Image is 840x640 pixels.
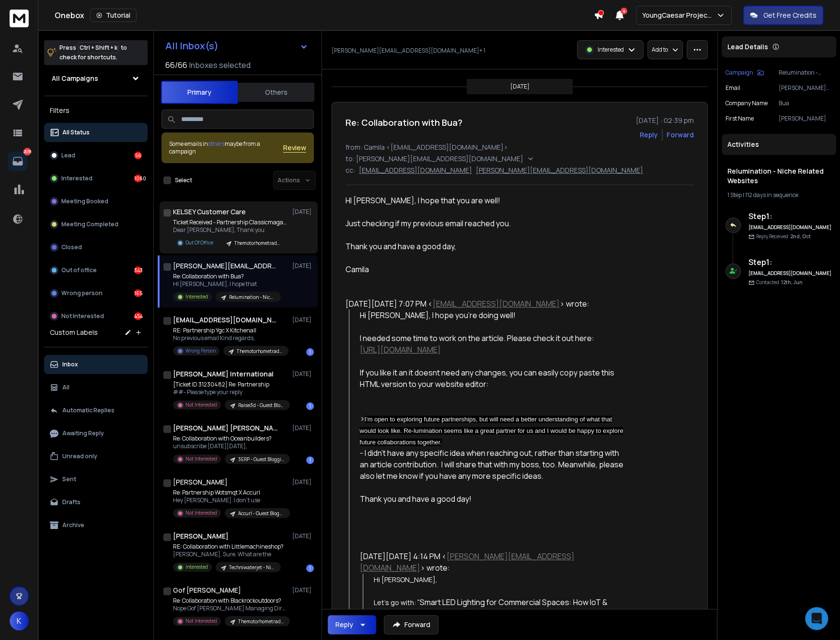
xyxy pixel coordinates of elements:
h6: Step 1 : [748,256,832,268]
p: Relumination - Niche Related Websites [229,294,275,301]
p: Re: Collaboration with Blackrockoutdoors? [173,597,288,605]
p: Email [725,84,740,92]
div: 56 [134,152,142,159]
p: Awaiting Reply [62,430,104,437]
p: [DATE] [292,586,314,594]
p: Lead Details [727,42,768,52]
p: Re: Collaboration with Bua? [173,273,281,280]
button: K [10,611,29,630]
span: “Smart LED Lighting for Commercial Spaces: How IoT & Controls Drive Efficiency” to engage with ou... [374,597,609,630]
div: Thank you and have a good day! [360,482,626,528]
p: First Name [725,115,754,122]
p: Nope Gof [PERSON_NAME] Managing Director [173,605,288,612]
button: Reply [640,130,658,140]
p: ##- Please type your reply [173,388,288,396]
p: Not Interested [185,509,217,517]
p: Not Interested [185,618,217,625]
div: 1 [306,456,314,464]
div: 1 [306,402,314,410]
p: Out of office [61,266,97,274]
p: Relumination - Niche Related Websites [779,69,832,77]
p: [PERSON_NAME], Sure. What are the [173,551,284,558]
p: [DATE] [292,424,314,432]
h3: Custom Labels [50,328,98,337]
p: [DATE] [292,316,314,324]
h1: [PERSON_NAME] [173,531,229,541]
p: All [62,384,69,391]
p: Hey [PERSON_NAME]. I don’t use [173,497,288,504]
p: [DATE] [292,208,314,216]
span: Hi [PERSON_NAME], [374,575,437,584]
button: Tutorial [90,9,137,22]
h1: Re: Collaboration with Bua? [345,116,462,129]
p: Out Of Office [185,239,213,246]
p: Re: Partnership Wotsmqt X Accurl [173,489,288,497]
p: from: Camila <[EMAIL_ADDRESS][DOMAIN_NAME]> [345,143,694,152]
button: All [44,378,148,397]
button: Drafts [44,493,148,512]
button: Interested1060 [44,169,148,188]
p: Interested [598,46,624,54]
button: Lead56 [44,146,148,165]
p: [PERSON_NAME][EMAIL_ADDRESS][DOMAIN_NAME] [476,166,643,175]
p: [PERSON_NAME] [779,115,832,122]
button: Get Free Credits [743,6,823,25]
p: Interested [185,563,208,571]
button: Unread only [44,447,148,466]
p: Closed [61,243,82,251]
h1: KELSEY Customer Care [173,207,246,217]
span: 12th, Jun [781,279,803,286]
p: Themotorhometrader - Niche Related Websites [GEOGRAPHIC_DATA] [238,618,284,625]
p: Techniwaterjet - Niche Related Websites [GEOGRAPHIC_DATA] [229,564,275,571]
button: Archive [44,516,148,535]
p: Get Free Credits [763,11,817,20]
button: Meeting Completed [44,215,148,234]
button: Meeting Booked [44,192,148,211]
button: Closed [44,238,148,257]
p: Raise3d - Guest Blogging [238,402,284,409]
p: Company Name [725,99,768,107]
p: [DATE] [292,532,314,540]
a: [PERSON_NAME][EMAIL_ADDRESS][DOMAIN_NAME] [360,551,575,573]
div: Hi [PERSON_NAME], I hope you're doing well! I needed some time to work on the article. Please che... [360,309,626,482]
span: Let's go with: [374,598,416,607]
p: Re: Collaboration with Oceanbuilders? [173,435,288,442]
div: Onebox [55,9,594,22]
button: Not Interested454 [44,307,148,326]
p: [DATE] : 02:39 pm [636,116,694,125]
h6: Step 1 : [748,210,832,222]
a: [EMAIL_ADDRESS][DOMAIN_NAME] [433,298,560,309]
button: Forward [384,615,438,634]
p: [DATE] [292,262,314,270]
button: Wrong person165 [44,284,148,303]
p: HI [PERSON_NAME], I hope that [173,280,281,288]
p: Sent [62,475,76,483]
div: 1 [306,348,314,356]
button: Sent [44,470,148,489]
p: [PERSON_NAME][EMAIL_ADDRESS][DOMAIN_NAME] [779,84,832,92]
p: Bua [779,99,832,107]
div: 454 [134,312,142,320]
div: Open Intercom Messenger [805,607,828,630]
h1: [PERSON_NAME] [PERSON_NAME] [173,423,278,433]
p: cc: [345,166,355,175]
span: 4 [621,8,627,14]
p: All Status [62,129,90,136]
p: Not Interested [61,312,104,320]
button: Others [238,82,314,103]
p: No previous email Kind regards, [173,334,288,342]
h1: All Campaigns [52,74,98,83]
p: Add to [652,46,668,54]
div: 1 [306,564,314,572]
button: Reply [328,615,376,634]
p: Themotorhometrader - Niche Related Blog Posts UK [237,348,283,355]
h1: [EMAIL_ADDRESS][DOMAIN_NAME] [173,315,278,325]
p: Reply Received [756,233,811,240]
p: [PERSON_NAME][EMAIL_ADDRESS][DOMAIN_NAME] + 1 [332,47,485,55]
p: Wrong person [61,289,103,297]
h1: [PERSON_NAME] International [173,369,274,379]
p: Not Interested [185,401,217,408]
button: All Status [44,123,148,142]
